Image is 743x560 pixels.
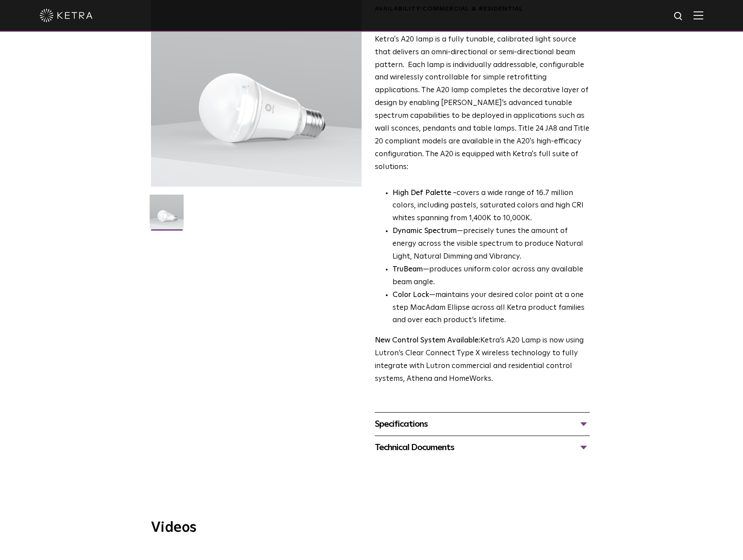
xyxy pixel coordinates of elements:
[392,189,456,197] strong: High Def Palette -
[673,11,684,22] img: search icon
[375,417,590,431] div: Specifications
[375,440,590,455] div: Technical Documents
[151,521,592,535] h3: Videos
[150,195,184,235] img: A20-Lamp-2021-Web-Square
[392,225,590,263] li: —precisely tunes the amount of energy across the visible spectrum to produce Natural Light, Natur...
[392,227,457,235] strong: Dynamic Spectrum
[375,337,480,344] strong: New Control System Available:
[375,334,590,386] p: Ketra’s A20 Lamp is now using Lutron’s Clear Connect Type X wireless technology to fully integrat...
[694,11,703,19] img: Hamburger%20Nav.svg
[392,291,429,299] strong: Color Lock
[392,266,423,273] strong: TruBeam
[392,263,590,289] li: —produces uniform color across any available beam angle.
[392,289,590,327] li: —maintains your desired color point at a one step MacAdam Ellipse across all Ketra product famili...
[392,187,590,226] p: covers a wide range of 16.7 million colors, including pastels, saturated colors and high CRI whit...
[40,9,93,22] img: ketra-logo-2019-white
[375,36,589,171] span: Ketra's A20 lamp is a fully tunable, calibrated light source that delivers an omni-directional or...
